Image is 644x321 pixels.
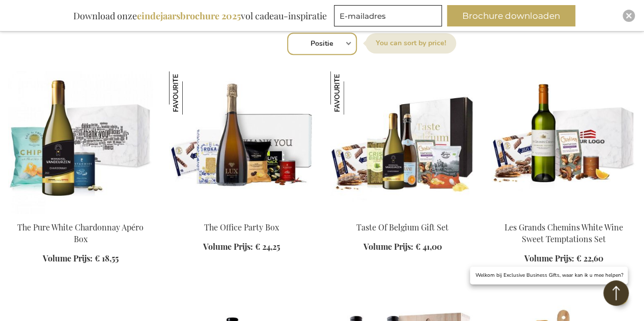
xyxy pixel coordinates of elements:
[169,71,212,114] img: The Office Party Box
[491,209,636,218] a: Les Grands Chemins White Wine Sweet
[576,253,603,264] span: € 22,60
[330,71,475,214] img: Taste Of Belgium Gift Set
[366,33,456,53] label: Sorteer op
[334,5,445,30] form: marketing offers and promotions
[334,5,442,26] input: E-mailadres
[524,253,574,264] span: Volume Prijs:
[204,222,279,232] a: The Office Party Box
[255,241,280,252] span: € 24,25
[356,222,449,232] a: Taste Of Belgium Gift Set
[203,241,280,253] a: Volume Prijs: € 24,25
[137,10,241,22] b: eindejaarsbrochure 2025
[504,222,623,244] a: Les Grands Chemins White Wine Sweet Temptations Set
[415,241,442,252] span: € 41,00
[447,5,575,26] button: Brochure downloaden
[169,71,314,214] img: The Office Party Box
[169,209,314,218] a: The Office Party Box The Office Party Box
[330,71,374,114] img: Taste Of Belgium Gift Set
[330,209,475,218] a: Taste Of Belgium Gift Set Taste Of Belgium Gift Set
[8,71,153,214] img: The Pure White Chardonnay Apéro Box
[203,241,253,252] span: Volume Prijs:
[524,253,603,265] a: Volume Prijs: € 22,60
[491,71,636,214] img: Les Grands Chemins White Wine Sweet
[69,5,331,26] div: Download onze vol cadeau-inspiratie
[623,10,635,22] div: Close
[626,13,632,19] img: Close
[363,241,413,252] span: Volume Prijs:
[363,241,442,253] a: Volume Prijs: € 41,00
